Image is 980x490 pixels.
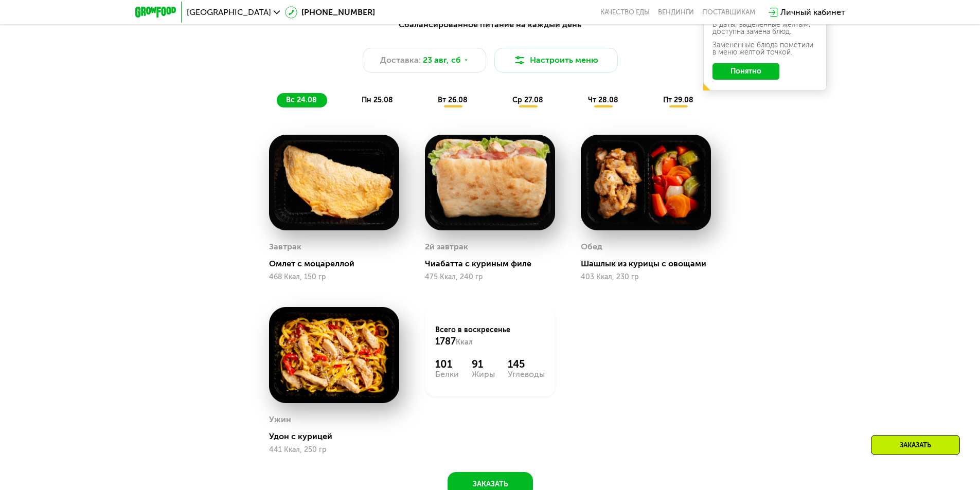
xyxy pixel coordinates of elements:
[581,273,711,281] div: 403 Ккал, 230 гр
[581,239,602,255] div: Обед
[871,435,960,455] div: Заказать
[425,273,555,281] div: 475 Ккал, 240 гр
[285,6,375,19] a: [PHONE_NUMBER]
[186,19,795,31] div: Сбалансированное питание на каждый день
[508,358,545,370] div: 145
[712,21,817,35] div: В даты, выделенные желтым, доступна замена блюд.
[187,8,271,16] span: [GEOGRAPHIC_DATA]
[269,259,407,269] div: Омлет с моцареллой
[658,8,694,16] a: Вендинги
[435,358,459,370] div: 101
[380,54,421,66] span: Доставка:
[581,259,719,269] div: Шашлык из курицы с овощами
[435,336,456,347] span: 1787
[508,370,545,378] div: Углеводы
[435,370,459,378] div: Белки
[588,96,618,104] span: чт 28.08
[712,63,779,80] button: Понятно
[780,6,845,19] div: Личный кабинет
[435,325,545,348] div: Всего в воскресенье
[362,96,393,104] span: пн 25.08
[472,358,495,370] div: 91
[425,259,563,269] div: Чиабатта с куриным филе
[425,239,468,255] div: 2й завтрак
[286,96,317,104] span: вс 24.08
[423,54,461,66] span: 23 авг, сб
[438,96,468,104] span: вт 26.08
[494,48,618,72] button: Настроить меню
[702,8,755,16] div: поставщикам
[456,338,473,347] span: Ккал
[512,96,543,104] span: ср 27.08
[269,431,407,442] div: Удон с курицей
[663,96,693,104] span: пт 29.08
[269,412,291,427] div: Ужин
[600,8,650,16] a: Качество еды
[269,273,399,281] div: 468 Ккал, 150 гр
[269,239,301,255] div: Завтрак
[269,446,399,454] div: 441 Ккал, 250 гр
[712,42,817,56] div: Заменённые блюда пометили в меню жёлтой точкой.
[472,370,495,378] div: Жиры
